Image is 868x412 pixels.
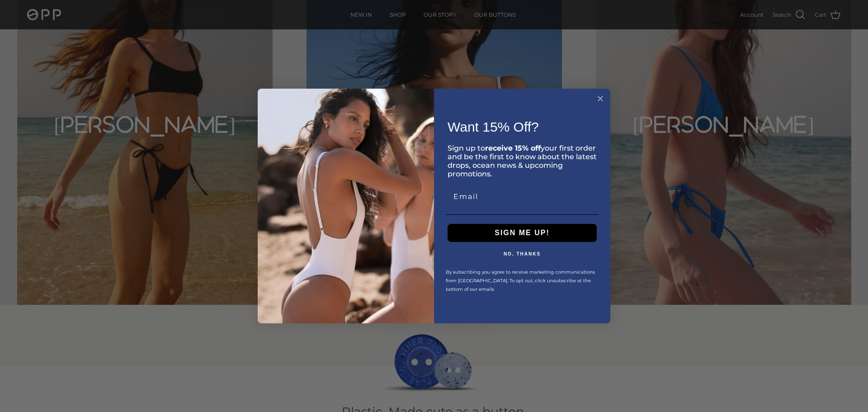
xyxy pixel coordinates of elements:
span: By subscribing you agree to receive marketing communications from [GEOGRAPHIC_DATA]. To opt out, ... [446,269,595,292]
button: Close dialog [595,93,606,104]
input: Email [446,187,599,205]
span: Want 15% Off? ​ [448,119,542,134]
img: 3ab39106-49ab-4770-be76-3140c6b82a4b.jpeg [258,89,434,324]
img: underline [446,214,599,215]
button: SIGN ME UP! [448,224,597,242]
span: Sign up to your first order and be the first to know about the latest drops, ocean news & upcomin... [448,144,597,178]
button: NO, THANKS [446,251,599,258]
strong: receive 15% off [485,144,541,152]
